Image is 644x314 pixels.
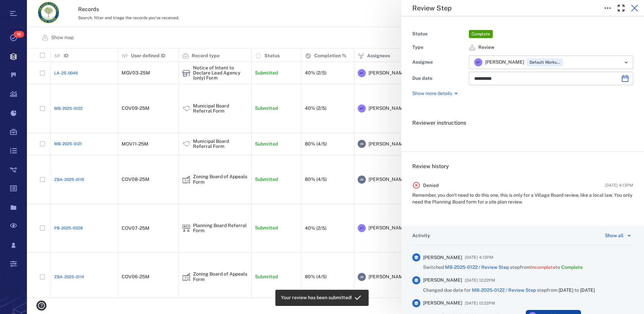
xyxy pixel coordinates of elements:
[423,287,595,294] span: Changed due date for step from to
[5,5,215,11] body: Rich Text Area. Press ALT-0 for help.
[618,72,632,85] button: Choose date, selected date is Oct 5, 2025
[470,31,491,37] span: Complete
[485,59,524,66] span: [PERSON_NAME]
[614,1,628,15] button: Toggle Fullscreen
[407,176,639,215] div: Denied[DATE] 4:13PMRemember, you don't need to do this one, this is only for a Village Board revi...
[412,119,633,127] h6: Reviewer instructions
[423,254,462,261] span: [PERSON_NAME]
[605,231,623,240] div: Show all
[412,192,633,205] p: Remember, you don't need to do this one, this is only for a Village Board review, like a local la...
[445,264,509,270] a: MB-2025-0122 / Review Step
[628,1,641,15] button: Close
[558,287,573,293] span: [DATE]
[465,253,493,261] span: [DATE] 4:13PM
[423,182,439,189] p: Denied
[528,60,561,65] span: Default Workspace
[412,90,452,97] p: Show more details
[530,264,555,270] span: Incomplete
[412,74,466,83] div: Due date
[605,182,633,188] span: [DATE] 4:13PM
[423,300,462,307] span: [PERSON_NAME]
[281,292,352,304] div: Your review has been submitted!
[412,133,414,139] span: .
[621,58,631,67] button: Open
[601,1,614,15] button: Toggle to Edit Boxes
[412,162,633,170] h6: Review history
[412,58,466,67] div: Assignee
[15,5,29,11] span: Help
[580,287,595,293] span: [DATE]
[412,4,452,12] h5: Review Step
[423,277,462,284] span: [PERSON_NAME]
[423,264,583,271] span: Switched step from to
[472,287,536,293] a: MB-2025-0122 / Review Step
[412,232,430,239] h6: Activity
[412,43,466,52] div: Type
[13,31,24,38] span: 16
[412,29,466,39] div: Status
[474,58,482,66] div: M T
[465,299,495,307] span: [DATE] 12:22PM
[478,44,494,51] span: Review
[465,276,495,284] span: [DATE] 12:22PM
[561,264,583,270] span: Complete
